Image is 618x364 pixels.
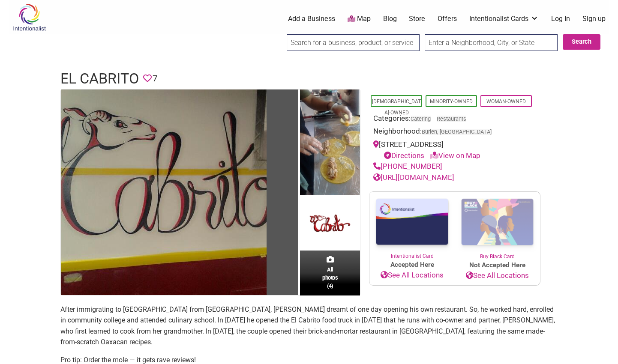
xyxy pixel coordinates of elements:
[369,192,455,252] img: Intentionalist Card
[422,129,492,135] span: Burien, [GEOGRAPHIC_DATA]
[437,116,466,122] a: Restaurants
[551,14,570,24] a: Log In
[153,72,157,85] span: 7
[411,116,431,122] a: Catering
[409,14,425,24] a: Store
[322,266,338,290] span: All photos (4)
[582,14,606,24] a: Sign up
[455,192,540,260] a: Buy Black Card
[369,270,455,281] a: See All Locations
[372,98,421,116] a: [DEMOGRAPHIC_DATA]-Owned
[369,260,455,270] span: Accepted Here
[287,34,420,51] input: Search for a business, product, or service
[373,162,442,170] a: [PHONE_NUMBER]
[348,14,371,24] a: Map
[60,304,558,348] p: After immigrating to [GEOGRAPHIC_DATA] from [GEOGRAPHIC_DATA], [PERSON_NAME] dreamt of one day op...
[369,192,455,260] a: Intentionalist Card
[469,14,539,24] a: Intentionalist Cards
[373,126,536,139] div: Neighborhood:
[455,270,540,281] a: See All Locations
[288,14,335,24] a: Add a Business
[373,113,536,126] div: Categories:
[383,14,397,24] a: Blog
[60,69,139,89] h1: El Cabrito
[430,151,480,160] a: View on Map
[455,260,540,270] span: Not Accepted Here
[486,98,526,104] a: Woman-Owned
[430,98,473,104] a: Minority-Owned
[438,14,457,24] a: Offers
[373,173,454,182] a: [URL][DOMAIN_NAME]
[563,34,600,50] button: Search
[425,34,558,51] input: Enter a Neighborhood, City, or State
[9,3,50,31] img: Intentionalist
[384,151,424,160] a: Directions
[373,139,536,161] div: [STREET_ADDRESS]
[455,192,540,253] img: Buy Black Card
